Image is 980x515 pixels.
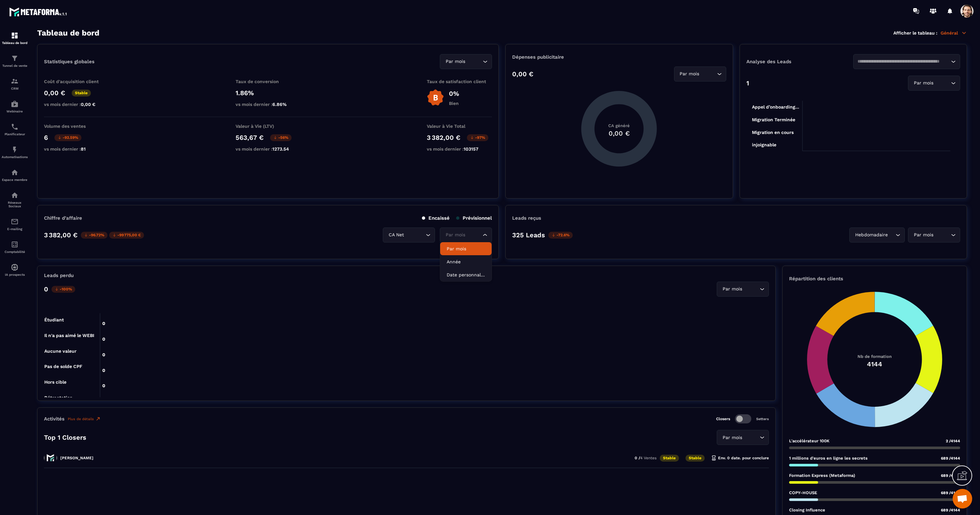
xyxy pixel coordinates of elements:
p: 6 [44,134,48,141]
p: Tableau de bord [2,41,28,45]
p: vs mois dernier : [236,102,301,107]
p: Volume des ventes [44,124,109,129]
span: Par mois [912,231,935,239]
p: Valeur à Vie (LTV) [236,124,301,129]
p: 1.86% [236,89,301,97]
p: Leads reçus [512,215,541,221]
p: Espace membre [2,178,28,182]
p: 1 millions d'euros en ligne les secrets [789,456,868,461]
input: Search for option [889,231,894,239]
p: -72.6% [548,232,573,239]
p: Statistiques globales [44,59,94,65]
span: CA Net [387,231,405,239]
p: 0 [44,285,48,293]
input: Search for option [405,231,424,239]
span: 689 /4144 [941,491,960,495]
p: Taux de conversion [236,79,301,84]
a: Mở cuộc trò chuyện [953,489,972,508]
p: Stable [685,455,705,462]
div: Search for option [383,228,435,243]
a: automationsautomationsEspace membre [2,164,28,186]
p: Encaissé [422,215,450,221]
tspan: Rétractation [44,395,73,400]
tspan: Migration Terminée [752,117,795,123]
p: Chiffre d’affaire [44,215,82,221]
p: 0% [449,90,459,97]
p: -56% [270,134,292,141]
img: logo [9,6,68,18]
img: formation [11,77,19,85]
img: narrow-up-right-o.6b7c60e2.svg [95,416,101,421]
a: formationformationCRM [2,72,28,95]
span: Par mois [444,58,467,65]
img: accountant [11,241,19,248]
div: Search for option [440,228,492,243]
span: 689 /4144 [941,508,960,512]
div: Search for option [908,228,960,243]
input: Search for option [444,231,481,239]
span: Par mois [678,70,701,78]
p: Closing Influence [789,508,825,512]
p: Analyse des Leads [746,59,853,65]
p: CRM [2,87,28,90]
p: Env. 0 date. pour conclure [711,455,769,461]
p: -99 775,00 € [109,232,144,239]
p: Valeur à Vie Total [427,124,492,129]
tspan: Pas de solde CPF [44,364,82,369]
span: 1273.54 [272,146,289,152]
p: Stable [660,455,679,462]
p: L'accélérateur 100K [789,438,829,443]
span: 4 Ventes [640,456,656,460]
a: emailemailE-mailing [2,213,28,236]
span: Par mois [721,286,743,293]
p: 325 Leads [512,231,545,239]
p: vs mois dernier : [427,146,492,152]
p: Bien [449,101,459,106]
tspan: injoignable [752,142,776,148]
tspan: Appel d’onboarding... [752,104,799,110]
span: Hebdomadaire [854,231,889,239]
a: accountantaccountantComptabilité [2,236,28,258]
p: Leads perdu [44,272,74,278]
img: automations [11,100,19,108]
p: -100% [51,286,75,293]
span: 0,00 € [81,102,95,107]
p: Répartition des clients [789,276,960,282]
input: Search for option [467,58,481,65]
img: social-network [11,191,19,199]
h3: Tableau de bord [37,28,99,37]
p: 563,67 € [236,134,264,141]
a: formationformationTunnel de vente [2,50,28,72]
span: Par mois [912,80,935,87]
p: Stable [72,90,91,96]
p: Webinaire [2,110,28,113]
input: Search for option [857,58,949,65]
img: scheduler [11,123,19,131]
p: [PERSON_NAME] [60,456,94,460]
p: Dépenses publicitaire [512,54,726,60]
tspan: Étudiant [44,317,64,322]
p: Automatisations [2,155,28,159]
a: automationsautomationsWebinaire [2,95,28,118]
img: automations [11,146,19,154]
p: Comptabilité [2,250,28,254]
a: schedulerschedulerPlanificateur [2,118,28,141]
p: -92.59% [54,134,81,141]
img: email [11,218,19,226]
input: Search for option [935,231,949,239]
p: -97% [467,134,488,141]
p: Afficher le tableau : [893,30,937,36]
tspan: Il n'a pas aimé le WEBI [44,333,94,338]
p: Formation Express (Metaforma) [789,473,855,478]
p: Closers [716,417,730,421]
p: COPY-HOUSE [789,490,817,495]
span: 689 /4144 [941,456,960,461]
a: formationformationTableau de bord [2,27,28,50]
div: Search for option [674,66,726,81]
p: Planificateur [2,132,28,136]
p: vs mois dernier : [44,102,109,107]
span: Par mois [721,434,743,441]
p: Top 1 Closers [44,434,86,441]
input: Search for option [743,434,758,441]
input: Search for option [743,286,758,293]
